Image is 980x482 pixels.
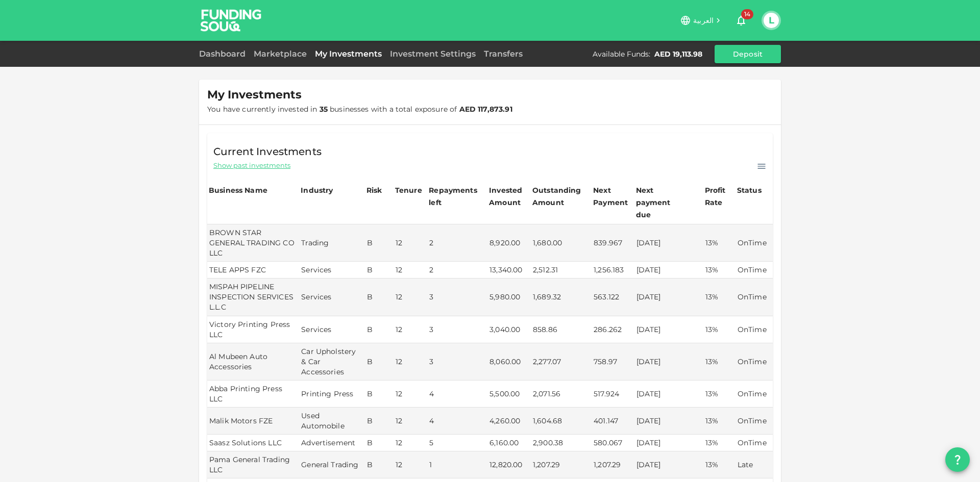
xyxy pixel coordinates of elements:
[636,184,687,221] div: Next payment due
[592,435,634,451] td: 580.067
[703,316,736,343] td: 13%
[394,435,427,451] td: 12
[394,262,427,278] td: 12
[213,143,322,160] span: Current Investments
[703,278,736,316] td: 13%
[593,49,650,59] div: Available Funds :
[394,380,427,408] td: 12
[207,224,299,262] td: BROWN STAR GENERAL TRADING CO LLC
[207,262,299,278] td: TELE APPS FZC
[703,435,736,451] td: 13%
[459,105,512,114] strong: AED 117,873.91
[365,451,394,478] td: B
[487,343,531,380] td: 8,060.00
[531,262,592,278] td: 2,512.31
[634,435,703,451] td: [DATE]
[731,10,751,31] button: 14
[592,316,634,343] td: 286.262
[250,49,311,59] a: Marketplace
[693,16,714,25] span: العربية
[489,184,529,209] div: Invested Amount
[487,380,531,408] td: 5,500.00
[207,451,299,478] td: Pama General Trading LLC
[207,408,299,435] td: Malik Motors FZE
[703,343,736,380] td: 13%
[715,45,781,63] button: Deposit
[427,224,487,262] td: 2
[741,9,753,19] span: 14
[207,316,299,343] td: Victory Printing Press LLC
[394,408,427,435] td: 12
[945,447,970,472] button: question
[634,224,703,262] td: [DATE]
[531,408,592,435] td: 1,604.68
[736,380,773,408] td: OnTime
[311,49,386,59] a: My Investments
[207,380,299,408] td: Abba Printing Press LLC
[736,224,773,262] td: OnTime
[320,105,328,114] strong: 35
[299,262,364,278] td: Services
[487,451,531,478] td: 12,820.00
[299,408,364,435] td: Used Automobile
[365,262,394,278] td: B
[736,262,773,278] td: OnTime
[592,278,634,316] td: 563.122
[487,278,531,316] td: 5,980.00
[365,408,394,435] td: B
[207,435,299,451] td: Saasz Solutions LLC
[394,343,427,380] td: 12
[299,380,364,408] td: Printing Press
[427,380,487,408] td: 4
[365,278,394,316] td: B
[394,316,427,343] td: 12
[592,380,634,408] td: 517.924
[736,316,773,343] td: OnTime
[199,49,250,59] a: Dashboard
[299,451,364,478] td: General Trading
[531,316,592,343] td: 858.86
[532,184,583,209] div: Outstanding Amount
[737,184,763,196] div: Status
[209,184,267,196] div: Business Name
[736,278,773,316] td: OnTime
[531,435,592,451] td: 2,900.38
[634,316,703,343] td: [DATE]
[213,161,290,170] span: Show past investments
[427,435,487,451] td: 5
[427,451,487,478] td: 1
[427,278,487,316] td: 3
[394,224,427,262] td: 12
[429,184,480,209] div: Repayments left
[703,262,736,278] td: 13%
[395,184,422,196] div: Tenure
[703,380,736,408] td: 13%
[299,435,364,451] td: Advertisement
[592,224,634,262] td: 839.967
[705,184,734,209] div: Profit Rate
[487,224,531,262] td: 8,920.00
[365,316,394,343] td: B
[487,316,531,343] td: 3,040.00
[487,435,531,451] td: 6,160.00
[207,343,299,380] td: Al Mubeen Auto Accessories
[365,224,394,262] td: B
[703,451,736,478] td: 13%
[531,278,592,316] td: 1,689.32
[207,105,512,114] span: You have currently invested in businesses with a total exposure of
[394,278,427,316] td: 12
[592,262,634,278] td: 1,256.183
[394,451,427,478] td: 12
[427,343,487,380] td: 3
[634,408,703,435] td: [DATE]
[634,380,703,408] td: [DATE]
[764,13,779,28] button: L
[593,184,632,209] div: Next Payment
[427,316,487,343] td: 3
[207,278,299,316] td: MISPAH PIPELINE INSPECTION SERVICES L.L.C
[531,343,592,380] td: 2,277.07
[654,49,702,59] div: AED 19,113.98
